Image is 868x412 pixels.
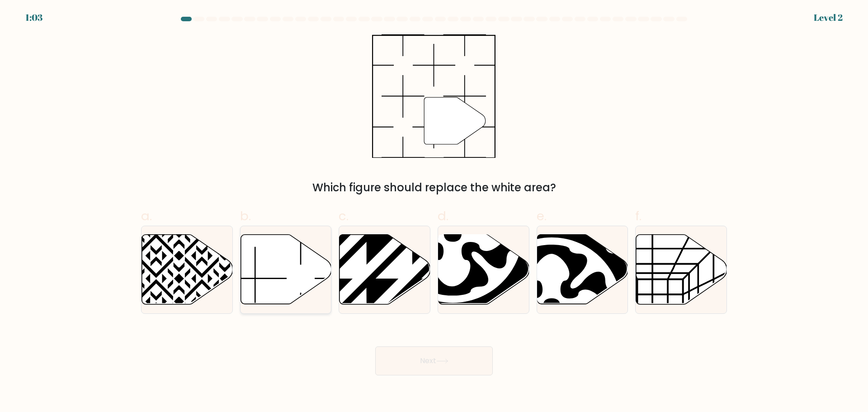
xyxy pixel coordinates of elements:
span: c. [339,207,349,225]
span: b. [240,207,251,225]
span: a. [141,207,152,225]
div: 1:03 [25,11,42,24]
span: f. [635,207,642,225]
span: e. [537,207,547,225]
div: Level 2 [814,11,843,24]
g: " [425,97,486,144]
span: d. [438,207,448,225]
div: Which figure should replace the white area? [146,180,722,196]
button: Next [375,346,493,375]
